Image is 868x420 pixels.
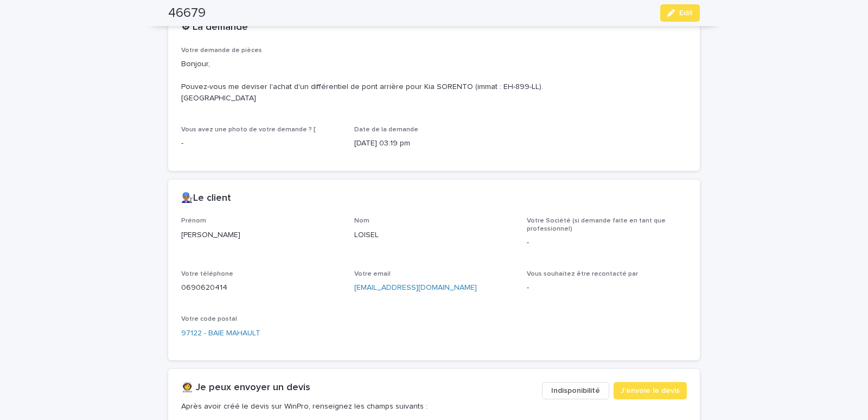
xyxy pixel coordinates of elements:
button: J'envoie le devis [614,382,687,399]
p: LOISEL [354,230,514,241]
h2: 👩‍🚀 Je peux envoyer un devis [181,382,310,394]
span: Indisponibilité [551,385,600,396]
p: Bonjour, Pouvez-vous me deviser l'achat d'un différentiel de pont arrière pour Kia SORENTO (immat... [181,59,687,104]
a: [EMAIL_ADDRESS][DOMAIN_NAME] [354,284,477,291]
span: Edit [679,9,693,17]
p: - [527,237,687,249]
p: 0690620414 [181,282,341,294]
span: Votre email [354,271,391,277]
span: Nom [354,218,369,224]
button: Indisponibilité [542,382,609,399]
p: [DATE] 03:19 pm [354,138,514,149]
span: Date de la demande [354,126,418,133]
span: Votre code postal [181,316,237,322]
span: J'envoie le devis [621,385,680,396]
p: [PERSON_NAME] [181,230,341,241]
h2: ⚙ La demande [181,22,248,34]
span: Votre demande de pièces [181,47,262,54]
span: Votre téléphone [181,271,233,277]
span: Vous souhaitez être recontacté par [527,271,638,277]
p: Après avoir créé le devis sur WinPro, renseignez les champs suivants : [181,402,533,411]
h2: 👨🏽‍🔧Le client [181,193,231,205]
p: - [527,282,687,294]
span: Vous avez une photo de votre demande ? [ [181,126,316,133]
a: 97122 - BAIE MAHAULT [181,328,260,339]
p: - [181,138,341,149]
span: Votre Société (si demande faite en tant que professionnel) [527,218,666,232]
button: Edit [660,4,700,22]
span: Prénom [181,218,206,224]
h2: 46679 [168,5,206,21]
